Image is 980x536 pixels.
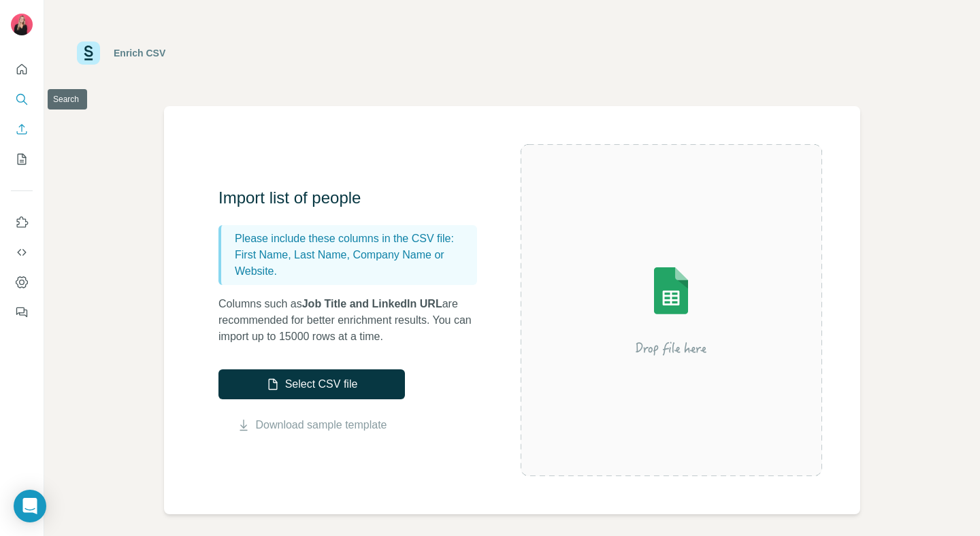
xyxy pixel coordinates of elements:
[11,117,33,141] button: Enrich CSV
[11,57,33,82] button: Quick start
[77,41,100,65] img: Surfe Logo
[11,210,33,235] button: Use Surfe on LinkedIn
[256,417,387,433] a: Download sample template
[218,187,491,209] h3: Import list of people
[218,417,405,433] button: Download sample template
[11,147,33,171] button: My lists
[11,270,33,295] button: Dashboard
[11,300,33,324] button: Feedback
[235,247,472,280] p: First Name, Last Name, Company Name or Website.
[11,240,33,265] button: Use Surfe API
[218,296,491,345] p: Columns such as are recommended for better enrichment results. You can import up to 15000 rows at...
[11,87,33,112] button: Search
[114,46,165,60] div: Enrich CSV
[218,369,405,399] button: Select CSV file
[302,298,442,309] span: Job Title and LinkedIn URL
[11,14,33,35] img: Avatar
[549,229,794,392] img: Surfe Illustration - Drop file here or select below
[235,231,472,247] p: Please include these columns in the CSV file:
[14,490,46,522] div: Open Intercom Messenger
